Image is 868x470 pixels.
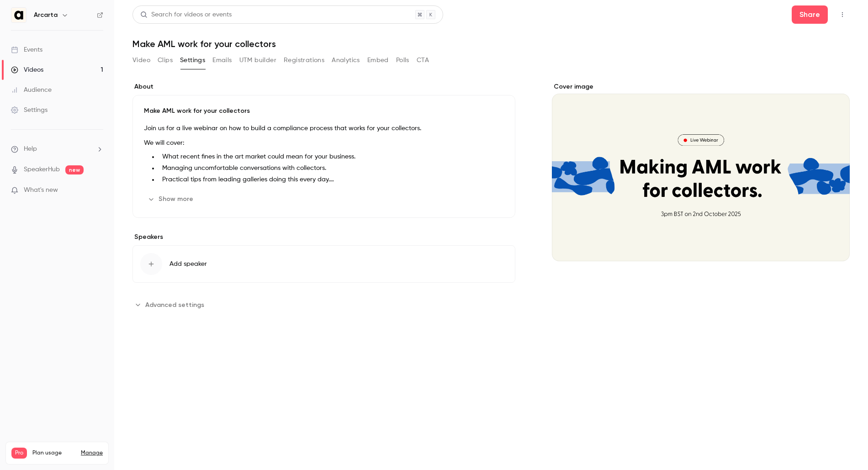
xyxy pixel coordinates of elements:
[552,82,850,261] section: Cover image
[145,300,204,310] span: Advanced settings
[11,8,26,22] img: Arcarta
[417,53,429,68] button: CTA
[159,164,504,173] li: Managing uncomfortable conversations with collectors.
[158,53,173,68] button: Clips
[24,165,60,174] a: SpeakerHub
[81,449,103,457] a: Manage
[144,137,504,148] p: We will cover:
[132,53,150,68] button: Video
[552,82,850,91] label: Cover image
[367,53,389,68] button: Embed
[34,11,58,20] h6: Arcarta
[132,297,210,312] button: Advanced settings
[132,297,515,312] section: Advanced settings
[239,53,276,68] button: UTM builder
[144,192,199,206] button: Show more
[332,53,360,68] button: Analytics
[132,38,850,49] h1: Make AML work for your collectors
[835,7,850,22] button: Top Bar Actions
[132,245,515,283] button: Add speaker
[144,123,504,134] p: Join us for a live webinar on how to build a compliance process that works for your collectors.
[180,53,205,68] button: Settings
[65,165,84,174] span: new
[132,82,515,91] label: About
[11,106,48,115] div: Settings
[159,152,504,162] li: What recent fines in the art market could mean for your business.
[169,259,207,269] span: Add speaker
[11,85,52,95] div: Audience
[144,106,504,116] p: Make AML work for your collectors
[11,45,42,54] div: Events
[24,185,58,195] span: What's new
[24,144,37,154] span: Help
[32,449,75,457] span: Plan usage
[140,10,232,20] div: Search for videos or events
[132,232,515,242] label: Speakers
[11,448,27,459] span: Pro
[792,5,828,24] button: Share
[284,53,324,68] button: Registrations
[159,175,504,185] li: Practical tips from leading galleries doing this every day.
[396,53,409,68] button: Polls
[11,144,103,154] li: help-dropdown-opener
[212,53,232,68] button: Emails
[11,65,43,74] div: Videos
